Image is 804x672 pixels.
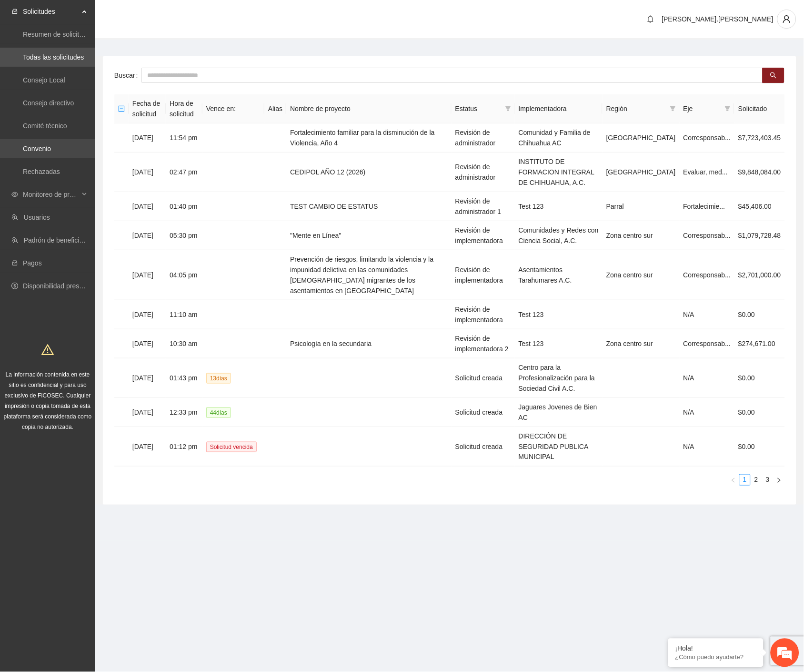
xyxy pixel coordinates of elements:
[683,271,731,279] span: Corresponsab...
[734,358,785,398] td: $0.00
[129,153,166,192] td: [DATE]
[683,134,731,142] span: Corresponsab...
[206,407,231,418] span: 44 día s
[770,72,777,80] span: search
[452,329,515,358] td: Revisión de implementadora 2
[129,192,166,221] td: [DATE]
[23,145,51,153] a: Convenio
[206,373,231,384] span: 13 día s
[728,474,739,486] li: Previous Page
[286,123,452,153] td: Fortalecimiento familiar para la disminución de la Violencia, Año 4
[452,250,515,300] td: Revisión de implementadora
[166,358,202,398] td: 01:43 pm
[452,192,515,221] td: Revisión de administrador 1
[683,340,731,347] span: Corresponsab...
[515,123,603,153] td: Comunidad y Familia de Chihuahua AC
[734,427,785,467] td: $0.00
[452,300,515,329] td: Revisión de implementadora
[23,259,42,267] a: Pagos
[680,398,735,427] td: N/A
[731,478,736,483] span: left
[286,192,452,221] td: TEST CAMBIO DE ESTATUS
[166,192,202,221] td: 01:40 pm
[286,94,452,123] th: Nombre de proyecto
[776,478,782,483] span: right
[129,94,166,123] th: Fecha de solicitud
[774,474,785,486] li: Next Page
[166,329,202,358] td: 10:30 am
[41,344,54,356] span: warning
[762,474,774,486] li: 3
[166,123,202,153] td: 11:54 pm
[680,427,735,467] td: N/A
[129,221,166,250] td: [DATE]
[675,654,756,661] p: ¿Cómo puedo ayudarte?
[603,250,680,300] td: Zona centro sur
[264,94,286,123] th: Alias
[23,99,74,107] a: Consejo directivo
[23,282,104,290] a: Disponibilidad presupuestal
[118,105,125,112] span: minus-square
[723,102,733,116] span: filter
[129,427,166,467] td: [DATE]
[286,250,452,300] td: Prevención de riesgos, limitando la violencia y la impunidad delictiva en las comunidades [DEMOGR...
[23,185,79,204] span: Monitoreo de proyectos
[515,358,603,398] td: Centro para la Profesionalización para la Sociedad Civil A.C.
[129,358,166,398] td: [DATE]
[452,398,515,427] td: Solicitud creada
[286,221,452,250] td: "Mente en Línea"
[286,153,452,192] td: CEDIPOL AÑO 12 (2026)
[751,474,762,486] li: 2
[662,15,774,23] span: [PERSON_NAME].[PERSON_NAME]
[503,102,513,116] span: filter
[734,94,785,123] th: Solicitado
[166,398,202,427] td: 12:33 pm
[739,474,751,486] li: 1
[777,10,796,29] button: user
[728,474,739,486] button: left
[455,103,502,114] span: Estatus
[515,427,603,467] td: DIRECCIÓN DE SEGURIDAD PUBLICA MUNICIPAL
[734,398,785,427] td: $0.00
[515,300,603,329] td: Test 123
[603,123,680,153] td: [GEOGRAPHIC_DATA]
[23,168,60,175] a: Rechazadas
[603,192,680,221] td: Parral
[129,329,166,358] td: [DATE]
[23,122,67,130] a: Comité técnico
[4,371,92,430] span: La información contenida en este sitio es confidencial y para uso exclusivo de FICOSEC. Cualquier...
[763,68,784,83] button: search
[668,102,678,116] span: filter
[683,232,731,239] span: Corresponsab...
[734,329,785,358] td: $274,671.00
[683,203,725,210] span: Fortalecimie...
[286,329,452,358] td: Psicología en la secundaria
[166,300,202,329] td: 11:10 am
[452,221,515,250] td: Revisión de implementadora
[452,123,515,153] td: Revisión de administrador
[23,76,65,84] a: Consejo Local
[734,123,785,153] td: $7,723,403.45
[603,221,680,250] td: Zona centro sur
[23,2,79,21] span: Solicitudes
[515,221,603,250] td: Comunidades y Redes con Ciencia Social, A.C.
[515,94,603,123] th: Implementadora
[675,645,756,652] div: ¡Hola!
[452,153,515,192] td: Revisión de administrador
[643,15,658,23] span: bell
[206,442,257,452] span: Solicitud vencida
[11,8,18,15] span: inbox
[606,103,666,114] span: Región
[452,358,515,398] td: Solicitud creada
[683,103,722,114] span: Eje
[452,427,515,467] td: Solicitud creada
[643,11,658,27] button: bell
[202,94,264,123] th: Vence en:
[751,475,762,485] a: 2
[23,53,84,61] a: Todas las solicitudes
[763,475,773,485] a: 3
[515,329,603,358] td: Test 123
[129,300,166,329] td: [DATE]
[774,474,785,486] button: right
[680,358,735,398] td: N/A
